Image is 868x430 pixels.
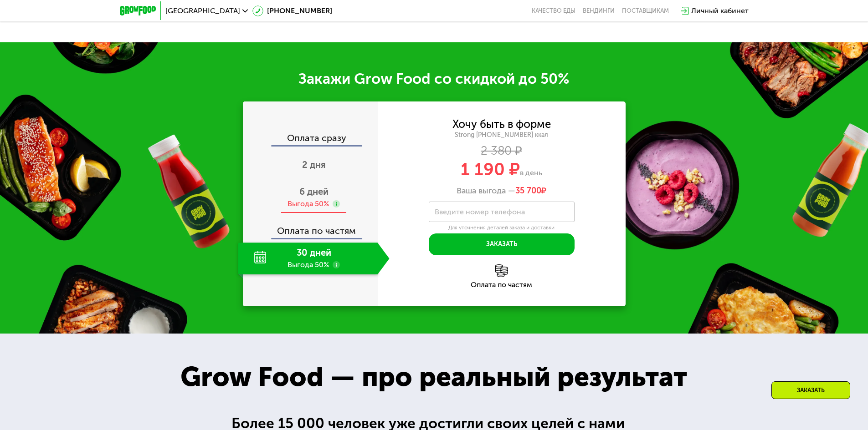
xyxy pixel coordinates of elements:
span: 1 190 ₽ [461,159,520,180]
div: Для уточнения деталей заказа и доставки [429,224,575,232]
a: [PHONE_NUMBER] [252,5,332,16]
span: ₽ [515,186,546,196]
div: поставщикам [622,7,669,15]
span: [GEOGRAPHIC_DATA] [165,7,240,15]
span: 6 дней [299,186,329,197]
span: в день [520,168,542,177]
img: l6xcnZfty9opOoJh.png [495,264,508,277]
div: Личный кабинет [691,5,749,16]
div: Оплата сразу [244,133,378,145]
div: Ваша выгода — [378,186,626,196]
div: Grow Food — про реальный результат [160,356,707,397]
button: Заказать [429,233,575,255]
div: Оплата по частям [244,217,378,238]
div: Заказать [771,381,850,399]
div: Выгода 50% [288,199,329,209]
div: Strong [PHONE_NUMBER] ккал [378,131,626,139]
div: Оплата по частям [378,281,626,288]
a: Вендинги [583,7,615,15]
a: Качество еды [532,7,575,15]
div: Хочу быть в форме [452,119,551,129]
span: 2 дня [302,159,326,170]
label: Введите номер телефона [435,209,525,214]
span: 35 700 [515,186,541,196]
div: 2 380 ₽ [378,146,626,156]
